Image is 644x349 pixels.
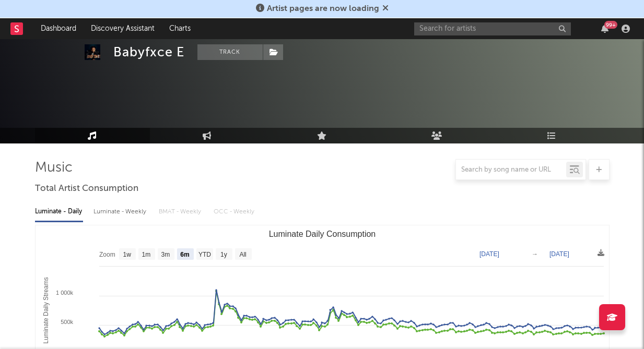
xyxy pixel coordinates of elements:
[55,290,73,296] text: 1 000k
[601,25,608,33] button: 99+
[268,230,376,238] text: Luminate Daily Consumption
[161,251,170,258] text: 3m
[84,18,162,39] a: Discovery Assistant
[220,251,227,258] text: 1y
[456,166,566,174] input: Search by song name or URL
[180,251,189,258] text: 6m
[61,319,73,325] text: 500k
[267,5,379,13] span: Artist pages are now loading
[162,18,198,39] a: Charts
[414,22,571,35] input: Search for artists
[35,183,138,195] span: Total Artist Consumption
[197,44,263,60] button: Track
[93,203,148,221] div: Luminate - Weekly
[198,251,210,258] text: YTD
[42,277,50,343] text: Luminate Daily Streams
[549,250,569,258] text: [DATE]
[239,251,246,258] text: All
[142,251,150,258] text: 1m
[532,250,538,258] text: →
[113,44,184,60] div: Babyfxce E
[382,5,389,13] span: Dismiss
[35,203,83,221] div: Luminate - Daily
[99,251,115,258] text: Zoom
[123,251,131,258] text: 1w
[479,250,499,258] text: [DATE]
[604,21,617,29] div: 99 +
[33,18,84,39] a: Dashboard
